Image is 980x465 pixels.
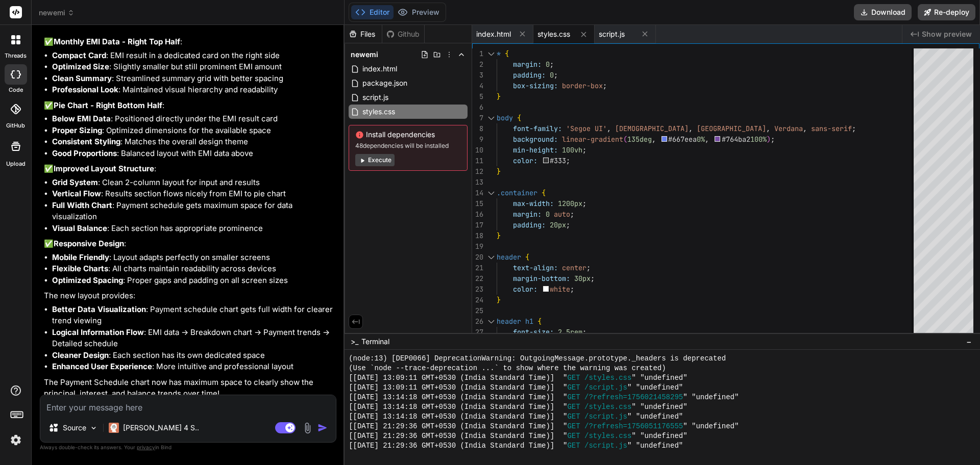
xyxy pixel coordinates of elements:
strong: Flexible Charts [52,264,108,273]
span: sans-serif [811,124,852,133]
span: center [562,263,586,272]
span: { [537,317,542,326]
strong: Enhanced User Experience [52,361,152,371]
span: margin: [513,60,542,69]
strong: Pie Chart - Right Bottom Half [54,100,162,110]
span: [[DATE] 13:14:18 GMT+0530 (India Standard Time)] " [349,402,567,412]
span: Terminal [361,337,389,347]
img: settings [7,431,24,449]
span: " "undefined" [683,393,739,402]
li: : Each section has appropriate prominence [52,223,334,235]
div: 1 [472,48,483,59]
span: } [497,231,501,240]
li: : Balanced layout with EMI data above [52,148,334,160]
span: " "undefined" [627,441,683,451]
div: 18 [472,230,483,241]
button: Download [854,4,912,20]
li: : Layout adapts perfectly on smaller screens [52,252,334,264]
span: margin: [513,210,542,219]
li: : More intuitive and professional layout [52,361,334,373]
span: " "undefined" [631,402,687,412]
span: GET [567,441,580,451]
div: 19 [472,241,483,252]
strong: Clean Summary [52,73,112,83]
span: header [497,252,521,262]
span: /styles.css [584,373,631,383]
span: 0 [550,70,554,80]
span: newemi [351,49,378,60]
span: 135deg [627,135,652,144]
span: text-align: [513,263,558,272]
span: linear-gradient [562,135,623,144]
span: ; [591,274,595,283]
div: 23 [472,284,483,295]
span: border-box [562,81,603,90]
strong: Consistent Styling [52,137,120,146]
span: } [497,167,501,176]
img: Pick Models [89,424,98,432]
span: auto [554,210,570,219]
span: 'Segoe UI' [566,124,607,133]
span: [[DATE] 13:14:18 GMT+0530 (India Standard Time)] " [349,393,567,402]
span: , [689,124,693,133]
span: (node:13) [DEP0066] DeprecationWarning: OutgoingMessage.prototype._headers is deprecated [349,354,726,364]
img: Claude 4 Sonnet [109,423,119,433]
span: Verdana [774,124,803,133]
strong: Vertical Flow [52,189,101,198]
span: ; [550,60,554,69]
li: : All charts maintain readability across devices [52,263,334,275]
div: 17 [472,220,483,230]
span: 0% [697,135,705,144]
p: Source [63,423,86,433]
button: Re-deploy [918,4,975,20]
span: " "undefined" [627,412,683,422]
span: script.js [361,91,389,104]
span: ; [771,135,775,144]
span: /?refresh=1756051176555 [584,422,683,431]
button: − [964,333,974,350]
span: ; [554,70,558,80]
span: /script.js [584,412,627,422]
li: : Payment schedule gets maximum space for data visualization [52,200,334,223]
div: 12 [472,166,483,177]
span: GET [567,373,580,383]
span: box-sizing: [513,81,558,90]
strong: Cleaner Design [52,350,109,360]
span: [[DATE] 13:09:11 GMT+0530 (India Standard Time)] " [349,383,567,393]
span: package.json [361,77,408,89]
label: GitHub [6,121,25,130]
img: attachment [302,422,313,434]
span: , [705,135,709,144]
span: newemi [39,8,75,18]
strong: Visual Balance [52,223,107,233]
label: threads [5,51,27,60]
div: 5 [472,91,483,102]
span: padding: [513,220,546,229]
span: Install dependencies [355,130,461,140]
strong: Better Data Visualization [52,304,146,314]
span: " "undefined" [683,422,739,431]
span: [[DATE] 21:29:36 GMT+0530 (India Standard Time)] " [349,441,567,451]
label: Upload [6,160,26,168]
li: : Slightly smaller but still prominent EMI amount [52,61,334,73]
span: GET [567,393,580,402]
strong: Professional Look [52,85,118,94]
button: Execute [355,154,395,166]
span: font-size: [513,327,554,337]
li: : EMI result in a dedicated card on the right side [52,50,334,62]
div: 20 [472,252,483,263]
span: styles.css [537,29,570,39]
p: [PERSON_NAME] 4 S.. [123,423,199,433]
li: : EMI data → Breakdown chart → Payment trends → Detailed schedule [52,327,334,350]
span: { [542,188,546,197]
strong: Grid System [52,177,98,187]
span: ; [566,220,570,229]
span: #667eea [668,135,697,144]
span: ; [582,199,586,208]
span: 20px [550,220,566,229]
img: icon [317,423,328,433]
strong: Compact Card [52,50,106,60]
span: ; [566,156,570,165]
p: ✅ : [44,100,334,112]
div: 3 [472,70,483,81]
